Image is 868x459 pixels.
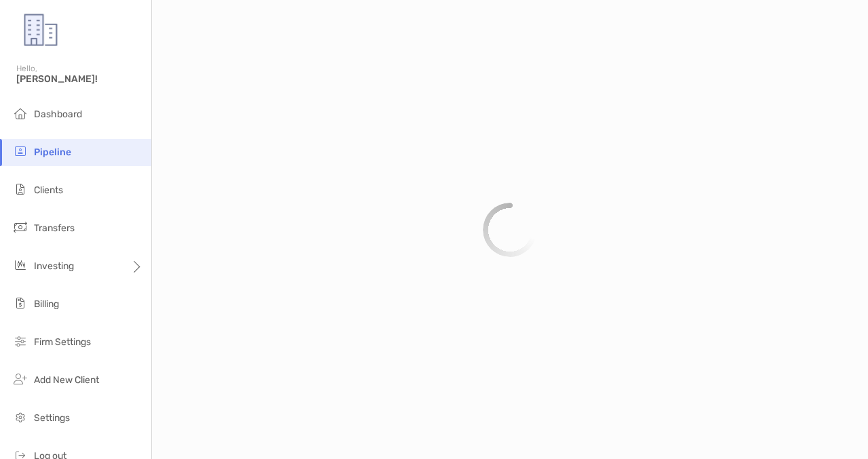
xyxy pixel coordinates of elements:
[12,143,28,159] img: pipeline icon
[34,146,71,158] span: Pipeline
[34,222,75,234] span: Transfers
[12,409,28,425] img: settings icon
[34,184,63,196] span: Clients
[16,5,65,54] img: Zoe Logo
[34,298,59,310] span: Billing
[34,336,91,348] span: Firm Settings
[34,412,70,424] span: Settings
[12,181,28,197] img: clients icon
[34,108,82,120] span: Dashboard
[12,333,28,349] img: firm-settings icon
[12,257,28,273] img: investing icon
[12,219,28,235] img: transfers icon
[12,105,28,121] img: dashboard icon
[12,371,28,387] img: add_new_client icon
[16,73,143,85] span: [PERSON_NAME]!
[34,374,99,386] span: Add New Client
[34,260,74,272] span: Investing
[12,295,28,311] img: billing icon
